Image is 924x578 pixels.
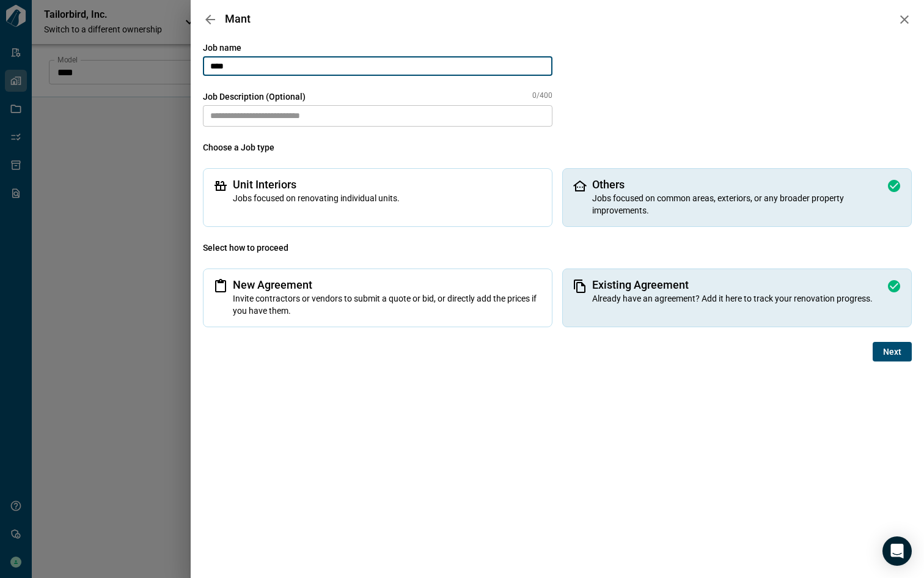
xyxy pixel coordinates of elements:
[592,279,882,291] span: Existing Agreement
[233,192,542,204] span: Jobs focused on renovating individual units.
[233,179,542,191] span: Unit Interiors
[203,141,912,154] span: Choose a Job type
[592,192,882,217] span: Jobs focused on common areas, exteriors, or any broader property improvements.
[882,536,912,566] div: Open Intercom Messenger
[203,91,306,103] span: Job Description (Optional)
[592,179,882,191] span: Others
[883,346,901,358] span: Next
[222,12,251,25] span: Mant
[203,42,552,54] span: Job name
[592,292,882,305] span: Already have an agreement? Add it here to track your renovation progress.
[532,91,552,103] span: 0/400
[203,242,912,254] span: Select how to proceed
[233,292,542,317] span: Invite contractors or vendors to submit a quote or bid, or directly add the prices if you have them.
[873,342,912,361] button: Next
[233,279,542,291] span: New Agreement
